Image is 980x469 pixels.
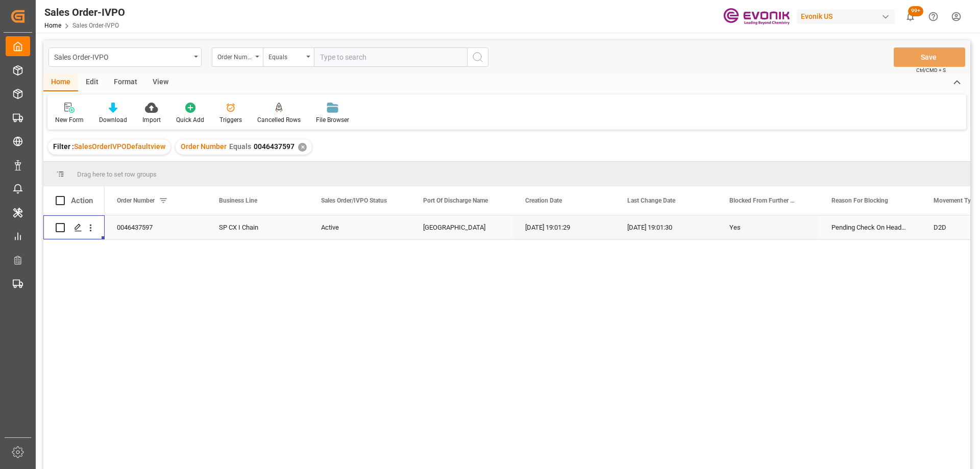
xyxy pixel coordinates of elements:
[219,197,257,204] span: Business Line
[729,216,807,239] div: Yes
[916,66,946,74] span: Ctrl/CMD + S
[257,115,301,125] div: Cancelled Rows
[934,197,977,204] span: Movement Type
[142,115,161,125] div: Import
[797,9,895,24] div: Evonik US
[54,50,190,63] div: Sales Order-IVPO
[176,115,204,125] div: Quick Add
[899,5,922,28] button: show 100 new notifications
[819,215,921,239] div: Pending Check On Header Level, Special Transport Requirements Unchecked
[48,47,202,67] button: open menu
[117,197,155,204] span: Order Number
[615,215,717,239] div: [DATE] 19:01:30
[263,47,314,67] button: open menu
[321,197,387,204] span: Sales Order/IVPO Status
[212,47,263,67] button: open menu
[729,197,798,204] span: Blocked From Further Processing
[44,5,125,20] div: Sales Order-IVPO
[181,142,227,151] span: Order Number
[71,196,93,205] div: Action
[797,7,899,26] button: Evonik US
[314,47,467,67] input: Type to search
[411,215,513,239] div: [GEOGRAPHIC_DATA]
[78,74,106,91] div: Edit
[145,74,176,91] div: View
[298,143,307,152] div: ✕
[268,50,303,62] div: Equals
[723,8,790,26] img: Evonik-brand-mark-Deep-Purple-RGB.jpeg_1700498283.jpeg
[627,197,675,204] span: Last Change Date
[43,215,105,240] div: Press SPACE to select this row.
[423,197,488,204] span: Port Of Discharge Name
[229,142,251,151] span: Equals
[77,170,157,178] span: Drag here to set row groups
[219,115,242,125] div: Triggers
[207,215,309,239] div: SP CX I Chain
[254,142,295,151] span: 0046437597
[43,74,78,91] div: Home
[894,47,965,67] button: Save
[316,115,349,125] div: File Browser
[467,47,488,67] button: search button
[217,50,252,62] div: Order Number
[44,22,61,29] a: Home
[105,215,207,239] div: 0046437597
[53,142,74,151] span: Filter :
[55,115,84,125] div: New Form
[321,216,399,239] div: Active
[106,74,145,91] div: Format
[922,5,945,28] button: Help Center
[99,115,127,125] div: Download
[525,197,562,204] span: Creation Date
[908,6,923,16] span: 99+
[74,142,165,151] span: SalesOrderIVPODefaultview
[513,215,615,239] div: [DATE] 19:01:29
[831,197,888,204] span: Reason For Blocking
